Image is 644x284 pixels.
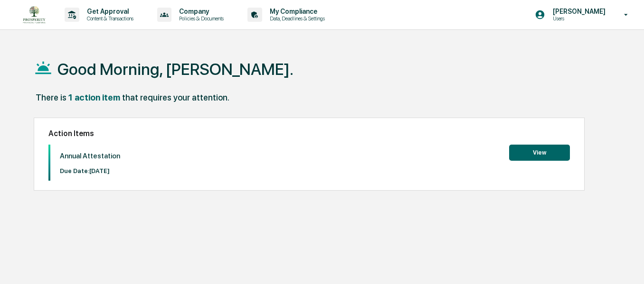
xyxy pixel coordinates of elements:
p: [PERSON_NAME] [545,8,610,15]
p: Data, Deadlines & Settings [262,15,330,22]
p: Get Approval [79,8,138,15]
p: Company [171,8,228,15]
p: Users [545,15,610,22]
button: View [509,145,570,161]
h2: Action Items [48,129,570,138]
a: View [509,147,570,156]
div: There is [36,92,66,102]
p: Content & Transactions [79,15,138,22]
div: that requires your attention. [122,92,229,102]
img: logo [23,3,46,26]
p: Annual Attestation [60,152,120,160]
p: Due Date: [DATE] [60,167,120,174]
div: 1 action item [68,92,120,102]
p: Policies & Documents [171,15,228,22]
h1: Good Morning, [PERSON_NAME]. [57,60,294,79]
p: My Compliance [262,8,330,15]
